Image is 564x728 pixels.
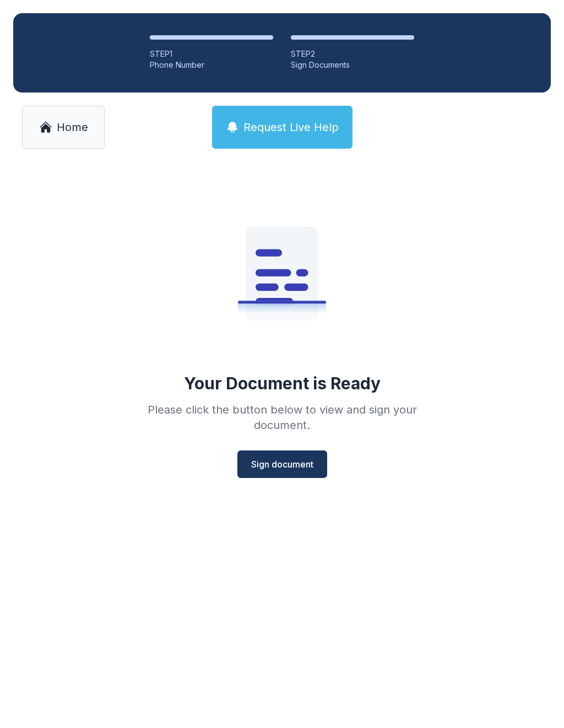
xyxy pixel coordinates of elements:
span: Home [57,119,88,135]
div: Sign Documents [291,59,414,70]
div: STEP 1 [150,48,273,59]
span: Request Live Help [243,119,339,135]
div: STEP 2 [291,48,414,59]
span: Sign document [251,458,313,471]
div: Please click the button below to view and sign your document. [123,402,441,433]
div: Phone Number [150,59,273,70]
div: Your Document is Ready [184,373,381,393]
